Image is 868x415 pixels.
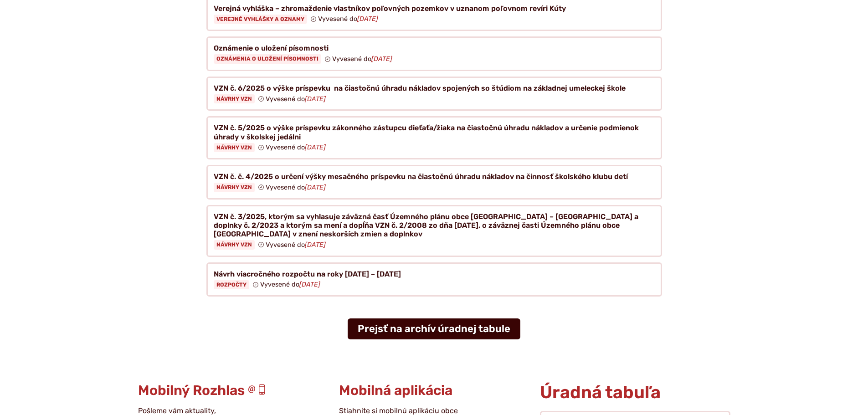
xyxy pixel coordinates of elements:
[206,77,662,111] a: VZN č. 6/2025 o výške príspevku na čiastočnú úhradu nákladov spojených so štúdiom na základnej um...
[540,383,730,402] h2: Úradná tabuľa
[348,318,520,339] a: Prejsť na archív úradnej tabule
[206,262,662,297] a: Návrh viacročného rozpočtu na roky [DATE] – [DATE] Rozpočty Vyvesené do[DATE]
[206,116,662,159] a: VZN č. 5/2025 o výške príspevku zákonného zástupcu dieťaťa/žiaka na čiastočnú úhradu nákladov a u...
[206,165,662,200] a: VZN č. č. 4/2025 o určení výšky mesačného príspevku na čiastočnú úhradu nákladov na činnosť škols...
[138,383,328,398] h3: Mobilný Rozhlas
[339,383,529,398] h3: Mobilná aplikácia
[206,205,662,257] a: VZN č. 3/2025, ktorým sa vyhlasuje záväzná časť Územného plánu obce [GEOGRAPHIC_DATA] – [GEOGRAPH...
[206,36,662,71] a: Oznámenie o uložení písomnosti Oznámenia o uložení písomnosti Vyvesené do[DATE]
